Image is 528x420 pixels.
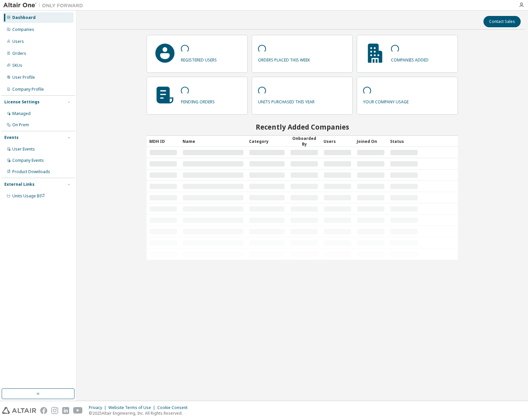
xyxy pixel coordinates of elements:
[4,99,40,105] div: License Settings
[258,55,310,63] p: orders placed this week
[12,15,36,20] div: Dashboard
[181,97,215,105] p: pending orders
[2,407,36,414] img: altair_logo.svg
[12,193,45,199] span: Units Usage BI
[390,136,418,147] div: Status
[181,55,217,63] p: registered users
[4,135,19,140] div: Events
[62,407,69,414] img: linkedin.svg
[290,136,318,147] div: Onboarded By
[89,410,192,416] p: © 2025 Altair Engineering, Inc. All Rights Reserved.
[147,123,458,131] h2: Recently Added Companies
[12,75,35,80] div: User Profile
[12,87,44,92] div: Company Profile
[3,2,86,9] img: Altair One
[183,136,244,147] div: Name
[12,158,44,163] div: Company Events
[40,407,47,414] img: facebook.svg
[157,405,192,410] div: Cookie Consent
[89,405,108,410] div: Privacy
[12,39,24,44] div: Users
[12,169,50,174] div: Product Downloads
[12,111,31,116] div: Managed
[108,405,157,410] div: Website Terms of Use
[357,136,385,147] div: Joined On
[363,97,409,105] p: your company usage
[12,27,34,32] div: Companies
[324,136,351,147] div: Users
[73,407,83,414] img: youtube.svg
[12,63,22,68] div: SKUs
[249,136,285,147] div: Category
[51,407,58,414] img: instagram.svg
[12,51,26,56] div: Orders
[391,55,429,63] p: companies added
[149,136,177,147] div: MDH ID
[12,122,29,128] div: On Prem
[258,97,315,105] p: units purchased this year
[483,16,521,27] button: Contact Sales
[4,182,35,187] div: External Links
[12,147,35,152] div: User Events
